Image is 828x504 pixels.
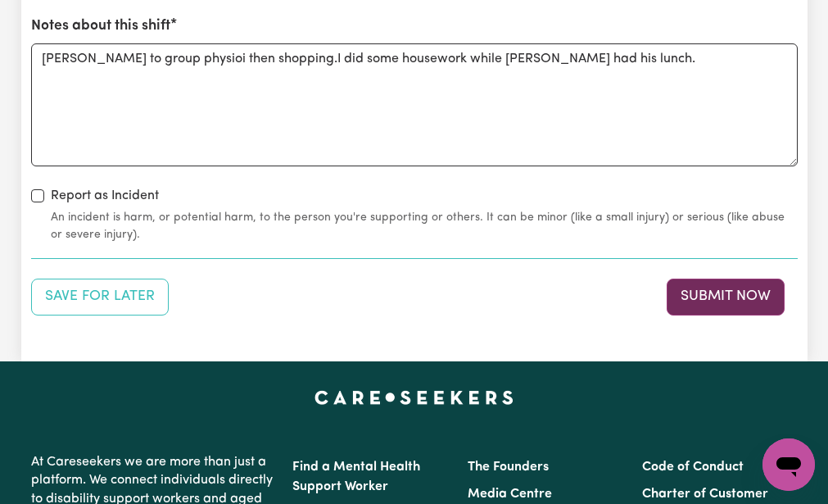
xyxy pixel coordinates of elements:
[31,43,798,166] textarea: [PERSON_NAME] to group physioi then shopping.I did some housework while [PERSON_NAME] had his lunch.
[762,438,815,491] iframe: Button to launch messaging window
[468,461,549,474] a: The Founders
[31,279,169,315] button: Save your job report
[31,16,170,37] label: Notes about this shift
[667,279,785,315] button: Submit your job report
[292,461,420,493] a: Find a Mental Health Support Worker
[314,391,514,404] a: Careseekers home page
[642,461,744,474] a: Code of Conduct
[51,209,798,243] small: An incident is harm, or potential harm, to the person you're supporting or others. It can be mino...
[51,186,159,206] label: Report as Incident
[468,488,552,501] a: Media Centre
